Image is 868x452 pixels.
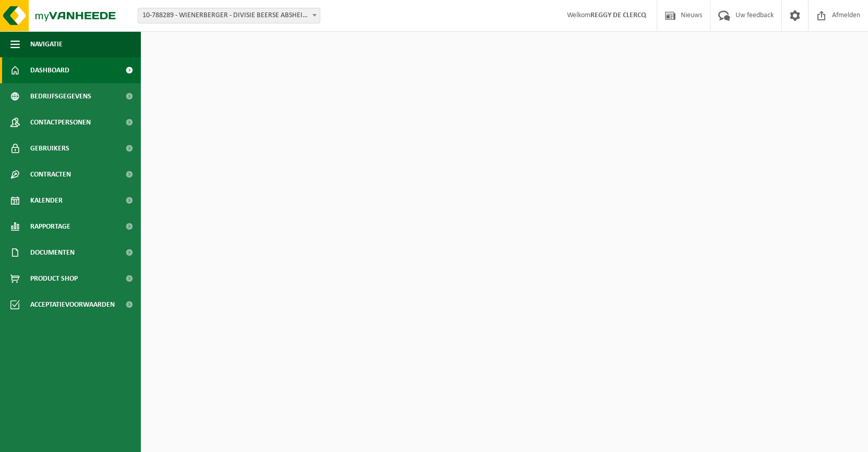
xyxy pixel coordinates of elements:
[30,187,63,214] span: Kalender
[30,214,70,240] span: Rapportage
[30,292,115,318] span: Acceptatievoorwaarden
[30,266,78,292] span: Product Shop
[590,11,646,19] strong: REGGY DE CLERCQ
[30,57,69,83] span: Dashboard
[30,83,91,109] span: Bedrijfsgegevens
[30,31,63,57] span: Navigatie
[138,8,320,23] span: 10-788289 - WIENERBERGER - DIVISIE BEERSE ABSHEIDE - BEERSE
[138,8,320,23] span: 10-788289 - WIENERBERGER - DIVISIE BEERSE ABSHEIDE - BEERSE
[30,135,69,161] span: Gebruikers
[30,240,75,266] span: Documenten
[30,109,91,135] span: Contactpersonen
[30,161,71,187] span: Contracten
